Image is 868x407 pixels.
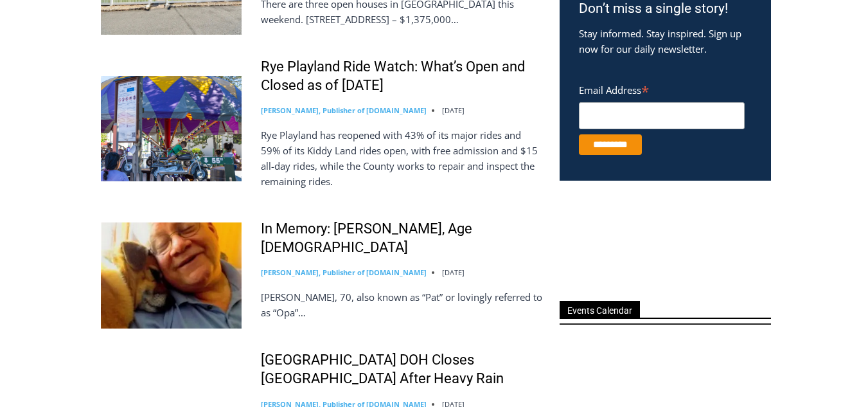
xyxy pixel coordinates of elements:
img: Rye Playland Ride Watch: What’s Open and Closed as of Thursday, August 14, 2025 [101,76,242,181]
a: [PERSON_NAME], Publisher of [DOMAIN_NAME] [261,267,427,277]
a: [PERSON_NAME], Publisher of [DOMAIN_NAME] [261,105,427,115]
label: Email Address [579,77,745,100]
time: [DATE] [442,105,465,115]
a: In Memory: [PERSON_NAME], Age [DEMOGRAPHIC_DATA] [261,220,543,257]
p: Rye Playland has reopened with 43% of its major rides and 59% of its Kiddy Land rides open, with ... [261,127,543,189]
span: Events Calendar [560,301,640,318]
img: In Memory: Patrick A. Auriemma Jr., Age 70 [101,222,242,328]
a: Rye Playland Ride Watch: What’s Open and Closed as of [DATE] [261,58,543,95]
p: [PERSON_NAME], 70, also known as “Pat” or lovingly referred to as “Opa”… [261,289,543,320]
time: [DATE] [442,267,465,277]
p: Stay informed. Stay inspired. Sign up now for our daily newsletter. [579,26,752,57]
a: [GEOGRAPHIC_DATA] DOH Closes [GEOGRAPHIC_DATA] After Heavy Rain [261,351,543,388]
